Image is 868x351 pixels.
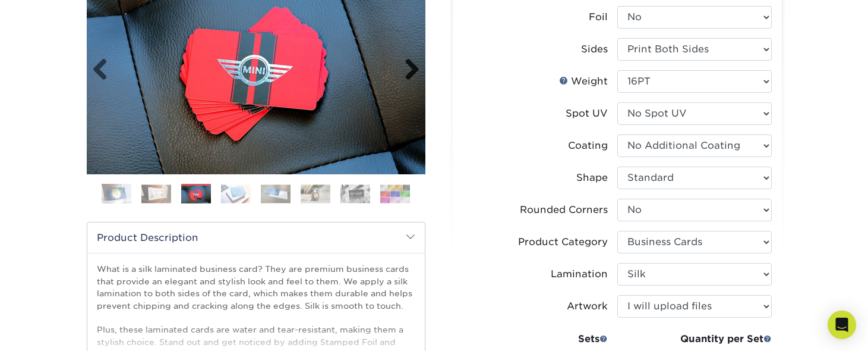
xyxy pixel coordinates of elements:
img: Business Cards 02 [141,184,171,203]
div: Shape [576,171,608,185]
div: Weight [559,74,608,89]
img: Business Cards 01 [102,179,131,209]
img: Business Cards 03 [181,186,211,204]
div: Sets [513,332,608,346]
img: Business Cards 07 [340,184,370,203]
div: Sides [581,42,608,57]
div: Rounded Corners [520,203,608,217]
div: Lamination [551,267,608,281]
img: Business Cards 04 [221,184,251,203]
div: Foil [589,10,608,24]
div: Quantity per Set [617,332,772,346]
div: Artwork [567,299,608,314]
img: Business Cards 05 [261,184,291,203]
div: Coating [568,139,608,153]
div: Spot UV [566,106,608,121]
div: Product Category [518,235,608,249]
img: Business Cards 06 [301,184,330,203]
img: Business Cards 08 [380,184,410,203]
iframe: Google Customer Reviews [3,315,101,347]
div: Open Intercom Messenger [828,311,856,339]
h2: Product Description [87,222,425,253]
